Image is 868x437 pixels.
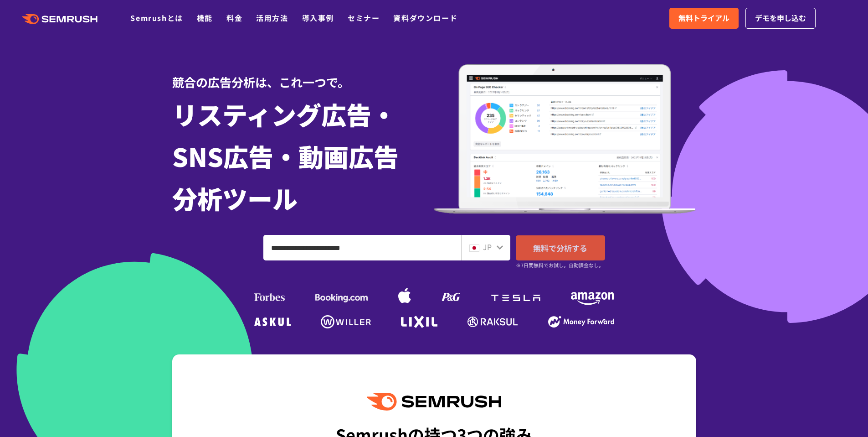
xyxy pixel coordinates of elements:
[483,241,492,252] span: JP
[172,93,434,219] h1: リスティング広告・ SNS広告・動画広告 分析ツール
[669,8,739,29] a: 無料トライアル
[755,12,806,24] span: デモを申し込む
[745,8,816,29] a: デモを申し込む
[348,12,380,23] a: セミナー
[516,261,604,270] small: ※7日間無料でお試し。自動課金なし。
[130,12,183,23] a: Semrushとは
[678,12,729,24] span: 無料トライアル
[226,12,242,23] a: 料金
[533,242,587,254] span: 無料で分析する
[197,12,213,23] a: 機能
[172,59,434,91] div: 競合の広告分析は、これ一つで。
[256,12,288,23] a: 活用方法
[393,12,457,23] a: 資料ダウンロード
[302,12,334,23] a: 導入事例
[264,235,461,260] input: ドメイン、キーワードまたはURLを入力してください
[516,235,605,260] a: 無料で分析する
[367,393,501,411] img: Semrush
